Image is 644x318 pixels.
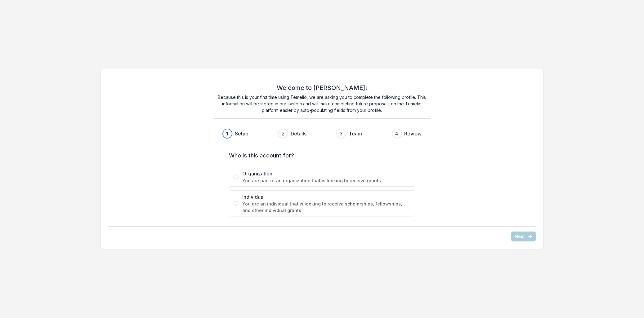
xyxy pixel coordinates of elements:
[277,84,367,91] h2: Welcome to [PERSON_NAME]!
[242,201,410,214] span: You are an individual that is looking to receive scholarships, fellowships, and other individual ...
[282,130,284,137] div: 2
[242,177,410,184] span: You are part of an organization that is looking to receive grants
[229,151,411,160] label: Who is this account for?
[242,193,410,201] span: Individual
[226,130,228,137] div: 1
[291,130,306,137] h3: Details
[213,94,431,113] p: Because this is your first time using Temelio, we are asking you to complete the following profil...
[349,130,362,137] h3: Team
[222,129,422,139] div: Progress
[511,232,536,241] button: Next
[242,170,410,177] span: Organization
[395,130,398,137] div: 4
[235,130,248,137] h3: Setup
[340,130,342,137] div: 3
[404,130,422,137] h3: Review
